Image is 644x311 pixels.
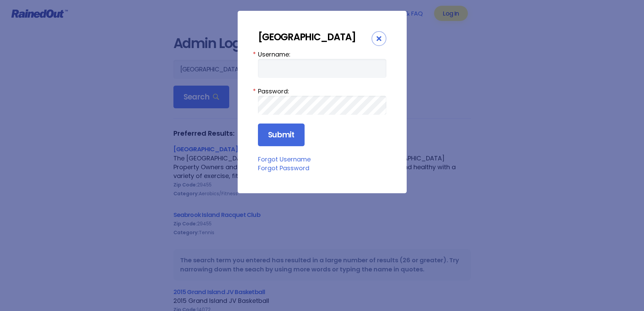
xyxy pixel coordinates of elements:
a: Forgot Password [258,164,309,172]
div: Close [372,31,386,46]
label: Password: [258,87,386,96]
div: [GEOGRAPHIC_DATA] [258,31,372,43]
input: Submit [258,124,305,147]
a: Forgot Username [258,155,311,163]
label: Username: [258,50,386,59]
